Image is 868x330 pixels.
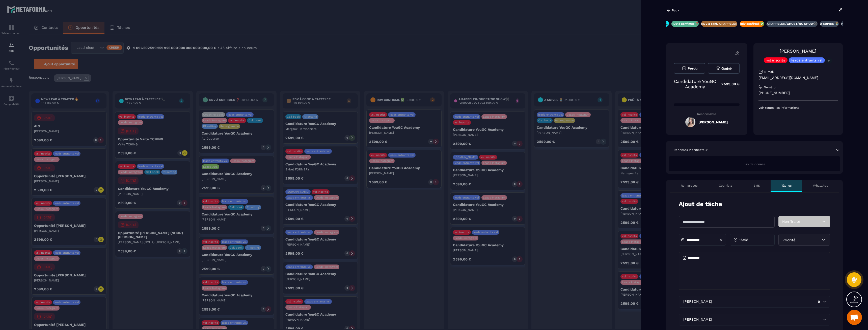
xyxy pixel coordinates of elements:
[688,67,697,70] span: Perdu
[713,299,817,304] input: Search for option
[813,184,828,188] p: WhatsApp
[682,299,713,304] span: [PERSON_NAME]
[713,317,822,322] input: Search for option
[764,70,774,74] p: E-mail
[679,296,830,307] div: Search for option
[758,106,838,110] p: Voir toutes les informations
[698,120,728,124] h5: [PERSON_NAME]
[826,58,832,63] p: +1
[766,58,785,62] p: vsl inscrits
[739,237,748,242] span: 16:48
[681,184,697,188] p: Remarques
[674,79,716,89] p: Candidature YouGC Academy
[758,91,838,95] p: [PHONE_NUMBER]
[780,48,816,54] a: [PERSON_NAME]
[674,148,708,152] p: Réponses Planificateur
[682,317,713,322] span: [PERSON_NAME]
[818,300,820,304] button: Clear Selected
[791,58,822,62] p: leads entrants vsl
[674,112,740,116] p: Responsable
[674,63,705,74] button: Perdu
[719,184,732,188] p: Courriels
[744,162,765,166] span: Pas de donnée
[721,67,732,70] span: Gagné
[758,75,838,80] p: [EMAIL_ADDRESS][DOMAIN_NAME]
[679,314,830,325] div: Search for option
[764,85,775,89] p: Numéro
[847,310,862,325] a: Ouvrir le chat
[781,184,792,188] p: Tâches
[782,219,800,224] span: Non Traité
[716,79,740,89] p: 2 599,00 €
[782,238,795,242] span: Priorité
[753,184,760,188] p: SMS
[708,63,739,74] button: Gagné
[679,200,722,208] p: Ajout de tâche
